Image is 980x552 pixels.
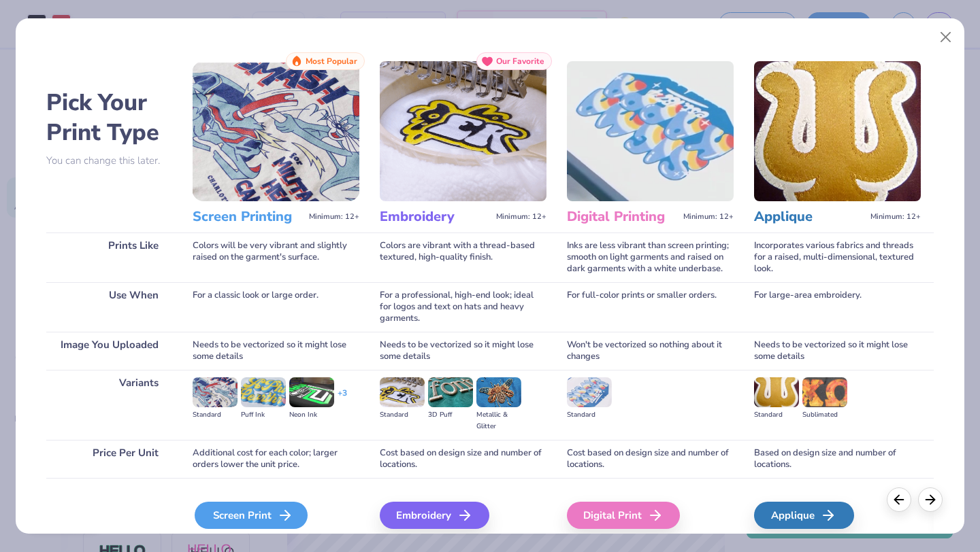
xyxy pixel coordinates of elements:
div: Additional cost for each color; larger orders lower the unit price. [193,440,359,478]
img: Standard [567,377,612,407]
div: Standard [193,409,238,421]
img: Sublimated [802,377,847,407]
div: Standard [567,409,612,421]
h3: Digital Printing [567,208,678,226]
div: Prints Like [46,232,172,282]
div: Cost based on design size and number of locations. [567,440,734,478]
div: Cost based on design size and number of locations. [380,440,546,478]
div: For full-color prints or smaller orders. [567,282,734,332]
div: Neon Ink [289,409,334,421]
div: Needs to be vectorized so it might lose some details [193,332,359,370]
img: Standard [754,377,799,407]
div: Needs to be vectorized so it might lose some details [754,332,921,370]
img: Neon Ink [289,377,334,407]
img: Screen Printing [193,61,359,201]
div: Colors will be very vibrant and slightly raised on the garment's surface. [193,232,359,282]
button: Close [933,24,959,50]
img: Puff Ink [241,377,286,407]
img: Embroidery [380,61,546,201]
div: Use When [46,282,172,332]
span: Minimum: 12+ [683,212,734,222]
div: Inks are less vibrant than screen printing; smooth on light garments and raised on dark garments ... [567,232,734,282]
div: Metallic & Glitter [476,409,521,432]
span: Most Popular [306,56,357,66]
h3: Screen Printing [193,208,304,226]
div: Variants [46,370,172,440]
div: Price Per Unit [46,440,172,478]
h3: Embroidery [380,208,491,226]
div: Needs to be vectorized so it might lose some details [380,332,546,370]
div: Puff Ink [241,409,286,421]
span: Minimum: 12+ [870,212,921,222]
div: + 3 [338,387,347,411]
div: Image You Uploaded [46,332,172,370]
div: For a professional, high-end look; ideal for logos and text on hats and heavy garments. [380,282,546,332]
div: Standard [380,409,425,421]
span: We'll vectorize your image. [754,532,921,543]
div: Sublimated [802,409,847,421]
span: Our Favorite [496,56,544,66]
div: Digital Print [567,502,680,529]
div: Won't be vectorized so nothing about it changes [567,332,734,370]
span: Minimum: 12+ [496,212,546,222]
span: We'll vectorize your image. [380,532,546,543]
div: For a classic look or large order. [193,282,359,332]
div: Embroidery [380,502,489,529]
img: Digital Printing [567,61,734,201]
h2: Pick Your Print Type [46,88,172,148]
div: Incorporates various fabrics and threads for a raised, multi-dimensional, textured look. [754,232,921,282]
div: Based on design size and number of locations. [754,440,921,478]
img: Applique [754,61,921,201]
div: Applique [754,502,854,529]
img: Standard [193,377,238,407]
div: 3D Puff [428,409,473,421]
div: For large-area embroidery. [754,282,921,332]
span: We'll vectorize your image. [193,532,359,543]
img: Metallic & Glitter [476,377,521,407]
img: Standard [380,377,425,407]
img: 3D Puff [428,377,473,407]
div: Colors are vibrant with a thread-based textured, high-quality finish. [380,232,546,282]
p: You can change this later. [46,155,172,167]
h3: Applique [754,208,865,226]
div: Screen Print [195,502,308,529]
span: Minimum: 12+ [309,212,359,222]
div: Standard [754,409,799,421]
